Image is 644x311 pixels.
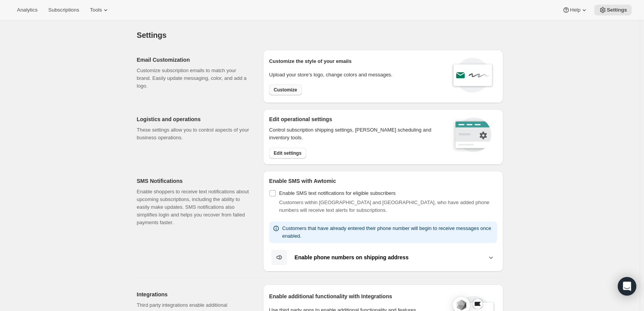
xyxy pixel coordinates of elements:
button: Customize [269,85,302,95]
p: Customize the style of your emails [269,57,352,65]
h2: SMS Notifications [137,177,251,185]
span: Settings [137,31,167,39]
p: Enable shoppers to receive text notifications about upcoming subscriptions, including the ability... [137,188,251,226]
button: Help [558,5,593,15]
button: Tools [85,5,114,15]
span: Help [570,7,580,13]
button: Subscriptions [44,5,84,15]
b: Enable phone numbers on shipping address [295,254,409,260]
h2: Enable additional functionality with Integrations [269,292,445,300]
h2: Edit operational settings [269,115,442,123]
p: Customers that have already entered their phone number will begin to receive messages once enabled. [282,225,494,240]
div: Open Intercom Messenger [618,277,636,296]
p: Customize subscription emails to match your brand. Easily update messaging, color, and add a logo. [137,67,251,90]
button: Enable phone numbers on shipping address [269,249,497,265]
p: Control subscription shipping settings, [PERSON_NAME] scheduling and inventory tools. [269,126,442,142]
h2: Integrations [137,291,251,298]
h2: Logistics and operations [137,115,251,123]
h2: Enable SMS with Awtomic [269,177,497,185]
button: Edit settings [269,148,306,159]
span: Tools [90,7,102,13]
span: Analytics [17,7,37,13]
span: Settings [607,7,627,13]
p: Upload your store’s logo, change colors and messages. [269,71,393,79]
button: Settings [594,5,632,15]
button: Analytics [12,5,42,15]
span: Customize [274,87,297,93]
span: Edit settings [274,150,302,156]
span: Enable SMS text notifications for eligible subscribers [279,190,396,196]
span: Subscriptions [48,7,79,13]
p: These settings allow you to control aspects of your business operations. [137,126,251,142]
h2: Email Customization [137,56,251,64]
span: Customers within [GEOGRAPHIC_DATA] and [GEOGRAPHIC_DATA], who have added phone numbers will recei... [279,199,489,213]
